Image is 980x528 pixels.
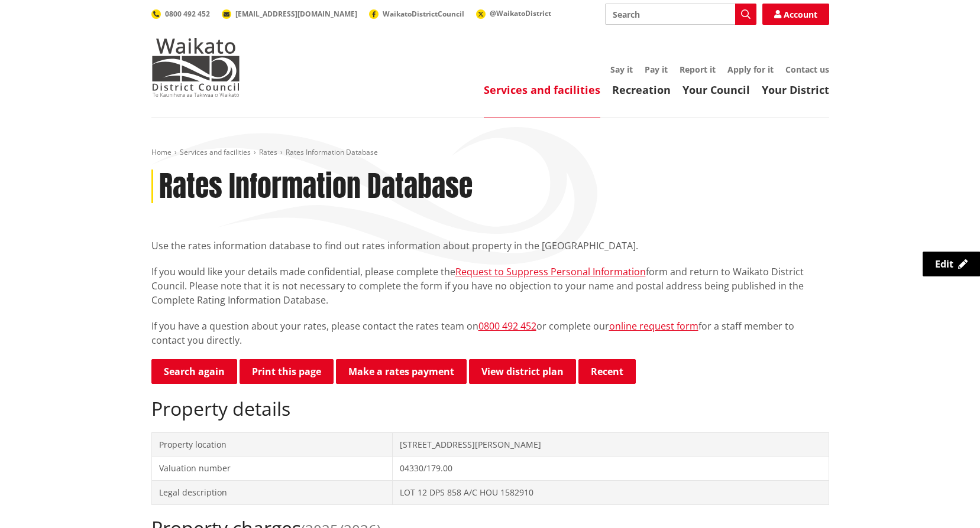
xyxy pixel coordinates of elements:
[762,83,829,97] a: Your District
[383,9,464,19] span: WaikatoDistrictCouncil
[476,8,551,18] a: @WaikatoDistrict
[286,147,378,157] span: Rates Information Database
[165,9,210,19] span: 0800 492 452
[369,9,464,19] a: WaikatoDistrictCouncil
[762,4,829,25] a: Account
[490,8,551,18] span: @WaikatoDistrict
[393,432,829,457] td: [STREET_ADDRESS][PERSON_NAME]
[645,64,668,75] a: Pay it
[484,83,600,97] a: Services and facilities
[151,432,393,457] td: Property location
[222,9,357,19] a: [EMAIL_ADDRESS][DOMAIN_NAME]
[785,64,829,75] a: Contact us
[151,265,829,307] p: If you would like your details made confidential, please complete the form and return to Waikato ...
[151,457,393,481] td: Valuation number
[259,147,277,157] a: Rates
[393,457,829,481] td: 04330/179.00
[455,265,646,278] a: Request to Suppress Personal Information
[683,83,750,97] a: Your Council
[151,38,240,97] img: Waikato District Council - Te Kaunihera aa Takiwaa o Waikato
[612,83,671,97] a: Recreation
[923,252,980,276] a: Edit
[151,148,829,158] nav: breadcrumb
[151,319,829,347] p: If you have a question about your rates, please contact the rates team on or complete our for a s...
[151,239,829,253] p: Use the rates information database to find out rates information about property in the [GEOGRAPHI...
[935,258,953,270] span: Edit
[727,64,774,75] a: Apply for it
[393,480,829,504] td: LOT 12 DPS 858 A/C HOU 1582910
[680,64,716,75] a: Report it
[235,9,357,19] span: [EMAIL_ADDRESS][DOMAIN_NAME]
[578,359,636,384] button: Recent
[151,9,210,19] a: 0800 492 452
[609,320,698,333] a: online request form
[151,397,829,420] h2: Property details
[478,320,536,333] a: 0800 492 452
[151,147,172,157] a: Home
[151,480,393,504] td: Legal description
[180,147,251,157] a: Services and facilities
[159,170,473,204] h1: Rates Information Database
[240,359,334,384] button: Print this page
[605,4,756,25] input: Search input
[336,359,467,384] a: Make a rates payment
[610,64,633,75] a: Say it
[151,359,237,384] a: Search again
[469,359,576,384] a: View district plan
